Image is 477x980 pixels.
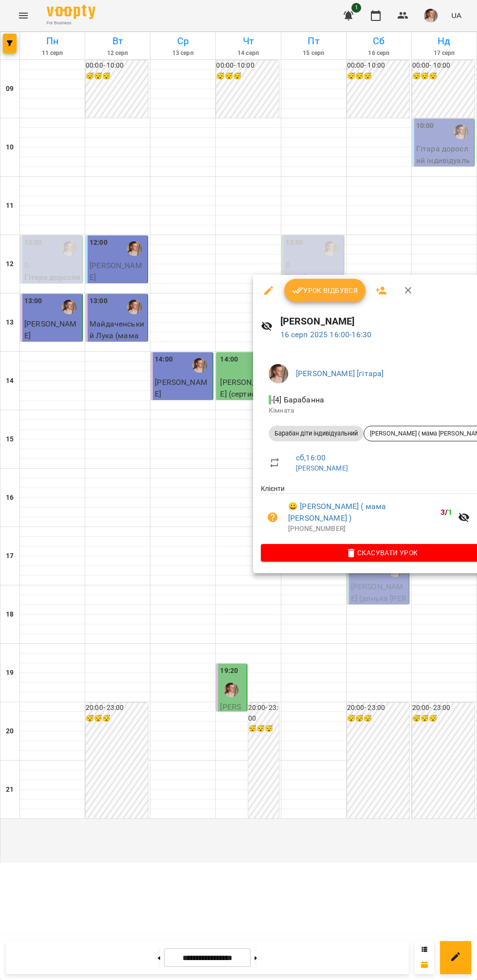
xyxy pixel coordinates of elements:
[440,508,452,517] b: /
[269,364,288,383] img: 17edbb4851ce2a096896b4682940a88a.jfif
[261,506,284,529] button: Візит ще не сплачено. Додати оплату?
[288,524,452,534] p: [PHONE_NUMBER]
[296,464,348,472] a: [PERSON_NAME]
[284,279,366,302] button: Урок відбувся
[280,330,372,339] a: 16 серп 2025 16:00-16:30
[269,429,364,438] span: Барабан діти індивідуальний
[296,453,326,462] a: сб , 16:00
[440,508,445,517] span: 3
[296,369,384,378] a: [PERSON_NAME] [гітара]
[269,395,326,404] span: - [4] Барабанна
[448,508,452,517] span: 1
[288,501,437,524] a: 😀 [PERSON_NAME] ( мама [PERSON_NAME] )
[292,285,358,296] span: Урок відбувся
